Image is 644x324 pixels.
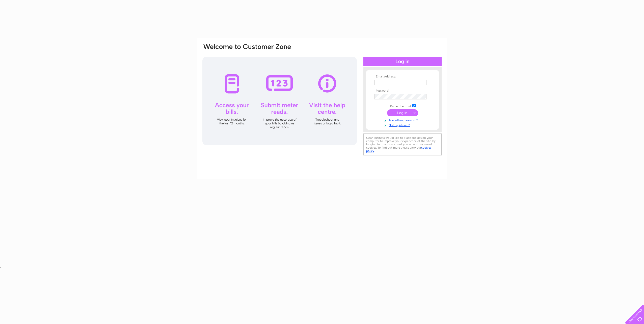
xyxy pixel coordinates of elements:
td: Remember me? [373,103,432,108]
a: cookies policy [366,146,431,153]
div: Clear Business would like to place cookies on your computer to improve your experience of the sit... [363,133,442,155]
input: Submit [387,109,418,116]
th: Email Address: [373,75,432,78]
a: Not registered? [374,122,432,127]
a: Forgotten password? [374,118,432,122]
th: Password: [373,89,432,93]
